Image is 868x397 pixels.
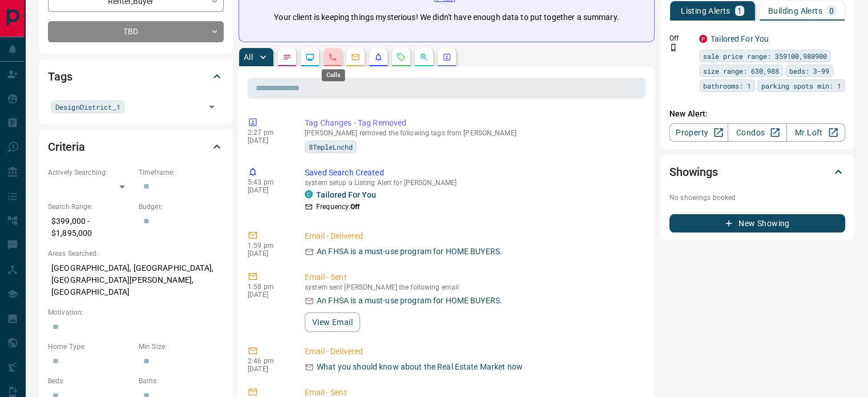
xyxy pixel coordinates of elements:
p: [DATE] [248,291,288,299]
p: [GEOGRAPHIC_DATA], [GEOGRAPHIC_DATA], [GEOGRAPHIC_DATA][PERSON_NAME], [GEOGRAPHIC_DATA] [48,259,224,302]
button: New Showing [669,214,845,232]
p: 5:43 pm [248,178,288,186]
div: Showings [669,158,845,186]
p: Off [669,33,692,43]
span: DesignDistrict_1 [55,101,120,113]
p: 2:46 pm [248,357,288,365]
p: Timeframe: [139,167,224,178]
span: sale price range: 359100,988900 [703,50,827,62]
p: Areas Searched: [48,248,224,259]
a: Tailored For You [316,190,376,199]
svg: Opportunities [419,53,429,62]
svg: Calls [328,53,337,62]
span: beds: 3-99 [789,65,829,77]
p: 0 [829,7,834,15]
p: Beds: [48,376,133,386]
p: system sent [PERSON_NAME] the following email [305,283,641,291]
p: [DATE] [248,186,288,194]
p: Building Alerts [768,7,822,15]
svg: Requests [397,53,406,62]
p: 1 [737,7,742,15]
div: Criteria [48,133,224,161]
div: Tags [48,63,224,90]
h2: Criteria [48,138,85,156]
svg: Emails [351,53,360,62]
p: Search Range: [48,202,133,212]
p: Your client is keeping things mysterious! We didn't have enough data to put together a summary. [274,11,619,23]
p: 1:58 pm [248,283,288,291]
p: Actively Searching: [48,167,133,178]
p: What you should know about the Real Estate Market now [317,361,523,373]
button: Open [204,99,220,115]
span: bathrooms: 1 [703,80,751,91]
p: Budget: [139,202,224,212]
div: property.ca [699,35,707,43]
p: Home Type: [48,342,133,352]
svg: Push Notification Only [669,43,677,51]
p: Email - Sent [305,271,641,283]
p: 1:59 pm [248,242,288,250]
p: Email - Delivered [305,230,641,242]
p: [DATE] [248,365,288,373]
svg: Notes [282,53,292,62]
p: Tag Changes - Tag Removed [305,117,641,129]
p: Frequency: [316,202,360,212]
div: TBD [48,21,224,42]
p: Baths: [139,376,224,386]
p: [PERSON_NAME] removed the following tags from [PERSON_NAME] [305,129,641,137]
h2: Tags [48,67,72,86]
p: [DATE] [248,137,288,145]
svg: Lead Browsing Activity [305,53,314,62]
a: Tailored For You [710,34,769,43]
p: Min Size: [139,342,224,352]
p: Motivation: [48,307,224,318]
p: An FHSA is a must-use program for HOME BUYERS. [317,246,502,258]
p: system setup a Listing Alert for [PERSON_NAME] [305,179,641,187]
p: 2:27 pm [248,129,288,137]
div: Calls [322,69,345,81]
p: Saved Search Created [305,167,641,179]
a: Property [669,123,728,142]
div: condos.ca [305,190,313,198]
p: No showings booked [669,193,845,203]
svg: Agent Actions [442,53,451,62]
a: Condos [728,123,786,142]
strong: Off [350,203,360,211]
p: $399,000 - $1,895,000 [48,212,133,243]
span: size range: 630,988 [703,65,779,77]
p: An FHSA is a must-use program for HOME BUYERS. [317,295,502,307]
p: Listing Alerts [681,7,730,15]
p: New Alert: [669,108,845,120]
a: Mr.Loft [786,123,845,142]
button: View Email [305,312,360,332]
span: 8TmpleLnchd [309,141,353,153]
span: parking spots min: 1 [761,80,841,91]
h2: Showings [669,163,718,181]
svg: Listing Alerts [374,53,383,62]
p: Email - Delivered [305,346,641,358]
p: All [244,53,253,61]
p: [DATE] [248,250,288,258]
